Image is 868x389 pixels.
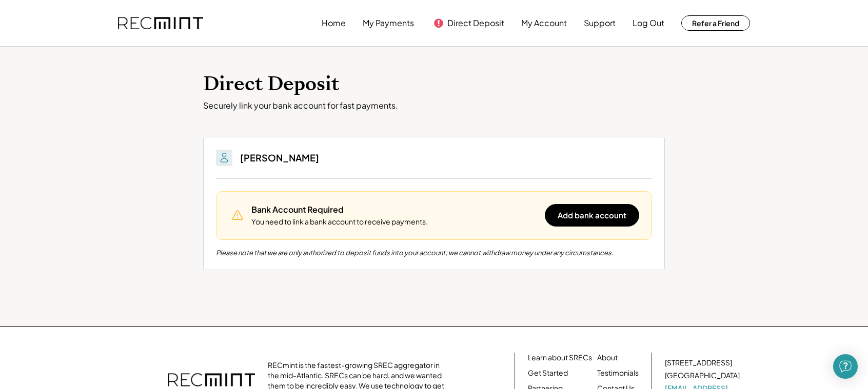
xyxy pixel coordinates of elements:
[584,13,616,33] button: Support
[597,368,639,378] a: Testimonials
[218,152,230,164] img: People.svg
[363,13,414,33] button: My Payments
[240,152,319,163] h3: [PERSON_NAME]
[322,13,346,33] button: Home
[665,371,740,381] div: [GEOGRAPHIC_DATA]
[118,17,203,30] img: recmint-logotype%403x.png
[251,217,428,227] div: You need to link a bank account to receive payments.
[633,13,664,33] button: Log Out
[447,13,504,33] button: Direct Deposit
[216,248,614,257] div: Please note that we are only authorized to deposit funds into your account; we cannot withdraw mo...
[528,353,592,363] a: Learn about SRECs
[545,204,639,227] button: Add bank account
[597,353,618,363] a: About
[665,358,732,368] div: [STREET_ADDRESS]
[203,100,665,111] div: Securely link your bank account for fast payments.
[528,368,568,378] a: Get Started
[521,13,567,33] button: My Account
[203,72,665,96] h1: Direct Deposit
[251,204,344,215] div: Bank Account Required
[833,354,858,379] div: Open Intercom Messenger
[681,15,750,31] button: Refer a Friend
